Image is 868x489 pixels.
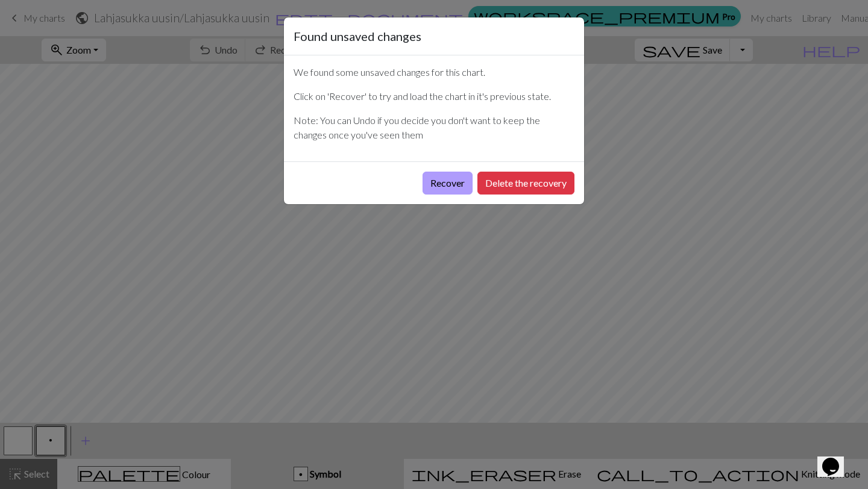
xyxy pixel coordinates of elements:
[294,89,574,104] p: Click on 'Recover' to try and load the chart in it's previous state.
[423,172,473,195] button: Recover
[294,65,574,79] p: We found some unsaved changes for this chart.
[294,27,421,45] h5: Found unsaved changes
[817,441,856,477] iframe: chat widget
[294,113,574,142] p: Note: You can Undo if you decide you don't want to keep the changes once you've seen them
[477,172,574,195] button: Delete the recovery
